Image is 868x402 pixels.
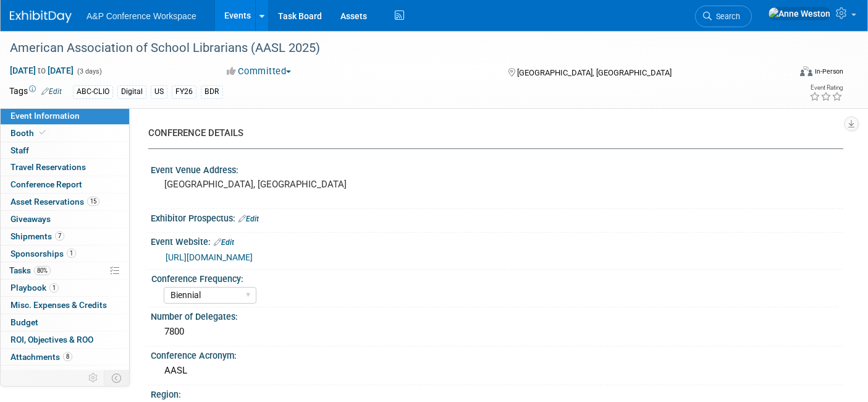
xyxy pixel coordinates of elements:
[104,370,130,386] td: Toggle Event Tabs
[9,65,74,76] span: [DATE] [DATE]
[160,361,834,380] div: AASL
[117,85,146,98] div: Digital
[9,85,62,99] td: Tags
[1,314,129,331] a: Budget
[1,211,129,228] a: Giveaways
[1,246,129,262] a: Sponsorships1
[6,37,772,59] div: American Association of School Librarians (AASL 2025)
[73,85,113,98] div: ABC-CLIO
[36,66,48,75] span: to
[712,12,740,21] span: Search
[11,231,64,241] span: Shipments
[151,307,843,323] div: Number of Delegates:
[1,331,129,348] a: ROI, Objectives & ROO
[1,142,129,159] a: Staff
[11,179,82,189] span: Conference Report
[11,111,80,121] span: Event Information
[49,283,59,293] span: 1
[11,197,99,207] span: Asset Reservations
[11,128,48,138] span: Booth
[11,162,86,172] span: Travel Reservations
[517,68,672,77] span: [GEOGRAPHIC_DATA], [GEOGRAPHIC_DATA]
[151,233,843,249] div: Event Website:
[151,270,838,285] div: Conference Frequency:
[11,145,29,155] span: Staff
[151,209,843,225] div: Exhibitor Prospectus:
[1,159,129,176] a: Travel Reservations
[238,215,259,223] a: Edit
[695,6,752,27] a: Search
[1,262,129,279] a: Tasks80%
[11,249,76,259] span: Sponsorships
[720,64,843,83] div: Event Format
[151,385,843,401] div: Region:
[41,87,62,96] a: Edit
[151,346,843,362] div: Conference Acronym:
[1,297,129,314] a: Misc. Expenses & Credits
[148,127,834,140] div: CONFERENCE DETAILS
[87,197,99,206] span: 15
[814,67,843,76] div: In-Person
[11,317,38,327] span: Budget
[1,108,129,124] a: Event Information
[9,265,51,275] span: Tasks
[76,67,102,75] span: (3 days)
[151,161,843,176] div: Event Venue Address:
[1,176,129,193] a: Conference Report
[86,11,196,21] span: A&P Conference Workspace
[1,349,129,366] a: Attachments8
[151,85,167,98] div: US
[1,125,129,142] a: Booth
[166,252,253,262] a: [URL][DOMAIN_NAME]
[10,11,72,23] img: ExhibitDay
[63,352,72,361] span: 8
[172,85,196,98] div: FY26
[201,85,223,98] div: BDR
[83,370,104,386] td: Personalize Event Tab Strip
[1,366,129,382] a: more
[40,129,46,136] i: Booth reservation complete
[11,283,59,293] span: Playbook
[11,335,93,344] span: ROI, Objectives & ROO
[809,85,843,91] div: Event Rating
[164,179,426,190] pre: [GEOGRAPHIC_DATA], [GEOGRAPHIC_DATA]
[214,238,234,247] a: Edit
[160,322,834,341] div: 7800
[55,231,64,241] span: 7
[1,228,129,245] a: Shipments7
[11,352,72,362] span: Attachments
[11,214,51,224] span: Giveaways
[67,249,76,258] span: 1
[1,280,129,296] a: Playbook1
[8,369,28,378] span: more
[34,266,51,275] span: 80%
[800,66,812,76] img: Format-Inperson.png
[1,194,129,210] a: Asset Reservations15
[222,65,296,78] button: Committed
[11,300,107,310] span: Misc. Expenses & Credits
[768,7,831,20] img: Anne Weston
